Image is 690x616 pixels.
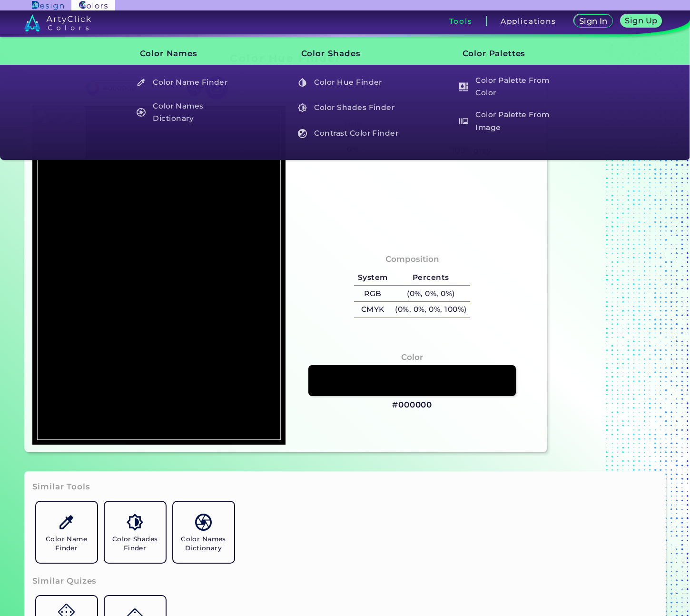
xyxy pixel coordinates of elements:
[391,270,470,286] h5: Percents
[132,73,243,91] h5: Color Name Finder
[32,1,64,10] img: ArtyClick Design logo
[354,270,391,286] h5: System
[446,42,566,66] h3: Color Palettes
[131,73,244,91] a: Color Name Finder
[401,350,423,364] h4: Color
[454,108,566,135] a: Color Palette From Image
[391,302,470,318] h5: (0%, 0%, 0%, 100%)
[298,129,307,138] img: icon_color_contrast_white.svg
[131,99,244,126] a: Color Names Dictionary
[58,514,75,530] img: icon_color_name_finder.svg
[101,498,169,566] a: Color Shades Finder
[285,42,405,66] h3: Color Shades
[124,42,244,66] h3: Color Names
[137,108,146,117] img: icon_color_names_dictionary_white.svg
[137,78,146,87] img: icon_color_name_finder_white.svg
[622,15,660,27] a: Sign Up
[32,576,97,587] h3: Similar Quizes
[354,286,391,301] h5: RGB
[169,498,238,566] a: Color Names Dictionary
[455,108,566,135] h5: Color Palette From Image
[459,117,468,126] img: icon_palette_from_image_white.svg
[627,17,656,24] h5: Sign Up
[127,514,143,530] img: icon_color_shades.svg
[298,78,307,87] img: icon_color_hue_white.svg
[455,73,566,100] h5: Color Palette From Color
[294,124,404,142] h5: Contrast Color Finder
[391,286,470,301] h5: (0%, 0%, 0%)
[392,399,432,411] h3: #000000
[32,498,101,566] a: Color Name Finder
[108,535,162,553] h5: Color Shades Finder
[385,252,439,266] h4: Composition
[40,535,93,553] h5: Color Name Finder
[195,514,212,530] img: icon_color_names_dictionary.svg
[298,103,307,112] img: icon_color_shades_white.svg
[293,124,405,142] a: Contrast Color Finder
[459,82,468,91] img: icon_col_pal_col_white.svg
[32,481,90,493] h3: Similar Tools
[132,99,243,126] h5: Color Names Dictionary
[293,73,405,91] a: Color Hue Finder
[501,18,556,25] h3: Applications
[293,99,405,117] a: Color Shades Finder
[576,15,611,27] a: Sign In
[37,110,281,440] img: c3d34f4f-9da3-48ff-b59e-207661d78da1
[294,99,404,117] h5: Color Shades Finder
[454,73,566,100] a: Color Palette From Color
[449,18,473,25] h3: Tools
[177,535,230,553] h5: Color Names Dictionary
[294,73,404,91] h5: Color Hue Finder
[24,14,91,31] img: logo_artyclick_colors_white.svg
[354,302,391,318] h5: CMYK
[581,18,606,25] h5: Sign In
